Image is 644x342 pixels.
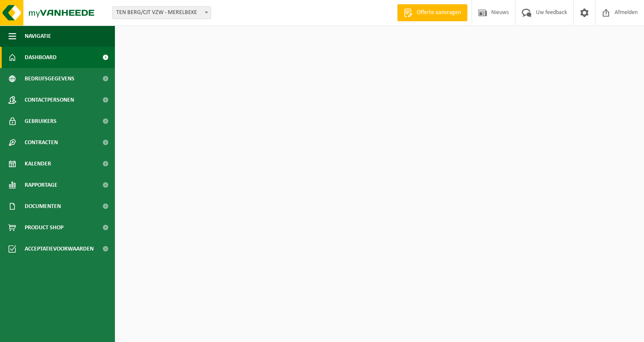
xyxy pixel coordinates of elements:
[25,174,57,196] span: Rapportage
[397,4,467,21] a: Offerte aanvragen
[415,9,463,17] span: Offerte aanvragen
[25,89,74,111] span: Contactpersonen
[25,47,57,68] span: Dashboard
[25,26,51,47] span: Navigatie
[25,111,57,132] span: Gebruikers
[25,217,63,238] span: Product Shop
[25,132,58,153] span: Contracten
[112,6,211,19] span: TEN BERG/CJT VZW - MERELBEKE
[25,196,61,217] span: Documenten
[25,153,51,174] span: Kalender
[25,238,94,259] span: Acceptatievoorwaarden
[113,7,211,19] span: TEN BERG/CJT VZW - MERELBEKE
[25,68,74,89] span: Bedrijfsgegevens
